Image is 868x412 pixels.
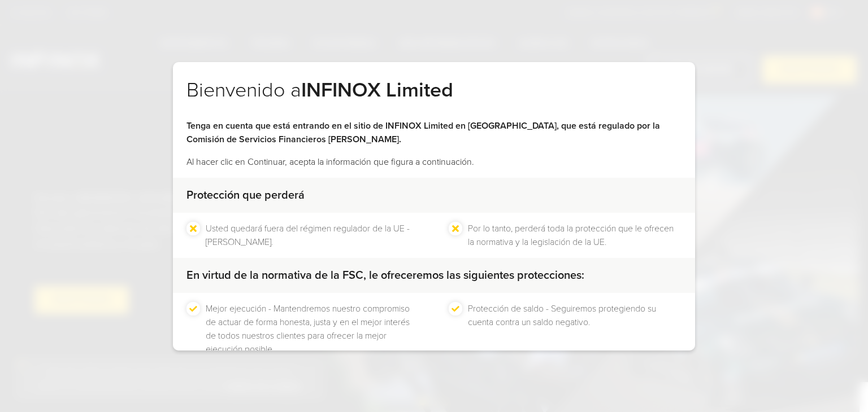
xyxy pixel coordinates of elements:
[206,302,419,356] li: Mejor ejecución - Mantendremos nuestro compromiso de actuar de forma honesta, justa y en el mejor...
[186,120,660,145] strong: Tenga en cuenta que está entrando en el sitio de INFINOX Limited en [GEOGRAPHIC_DATA], que está r...
[186,269,584,282] strong: En virtud de la normativa de la FSC, le ofreceremos las siguientes protecciones:
[468,222,682,249] li: Por lo tanto, perderá toda la protección que le ofrecen la normativa y la legislación de la UE.
[186,78,682,120] h2: Bienvenido a
[468,302,682,356] li: Protección de saldo - Seguiremos protegiendo su cuenta contra un saldo negativo.
[301,78,453,102] strong: INFINOX Limited
[186,189,305,202] strong: Protección que perderá
[186,155,682,169] p: Al hacer clic en Continuar, acepta la información que figura a continuación.
[206,222,419,249] li: Usted quedará fuera del régimen regulador de la UE - [PERSON_NAME].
